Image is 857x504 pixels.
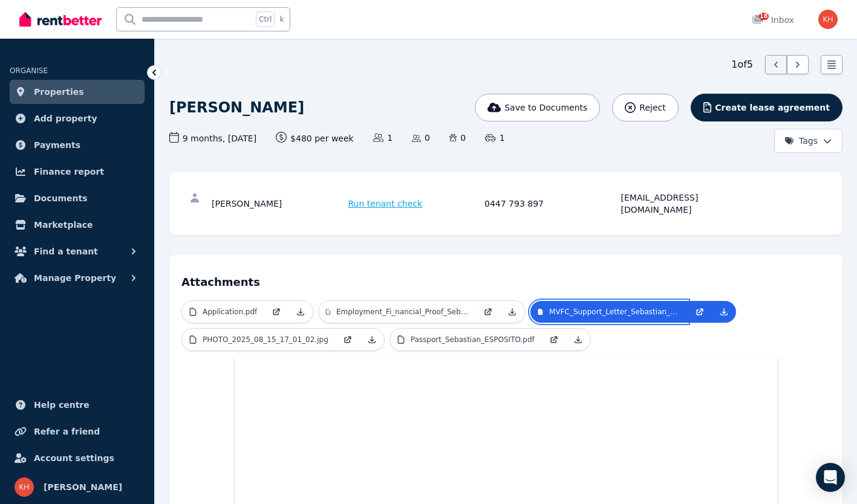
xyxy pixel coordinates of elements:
p: Application.pdf [203,307,257,317]
a: Open in new Tab [264,301,288,323]
p: Passport_Sebastian_ESPOSITO.pdf [411,335,535,344]
span: Payments [34,138,80,152]
span: 1 [373,132,393,144]
a: Account settings [10,446,145,470]
img: RentBetter [19,10,102,28]
span: 1 [485,132,504,144]
a: Payments [10,133,145,157]
a: Application.pdf [182,301,264,323]
a: MVFC_Support_Letter_Sebastian_Esposito.pdf [530,301,688,323]
span: k [279,15,284,24]
img: Karla Hogg [15,477,34,497]
span: 18 [759,13,769,20]
a: Documents [10,186,145,210]
span: Help centre [34,398,90,412]
a: Finance report [10,160,145,184]
button: Save to Documents [475,94,601,121]
button: Find a tenant [10,239,145,263]
p: Employment_Fi_nancial_Proof_Sebastian_ESPOSITO.pdf [336,307,469,317]
p: PHOTO_2025_08_15_17_01_02.jpg [203,335,328,344]
a: Open in new Tab [476,301,500,323]
span: 0 [449,132,466,144]
a: Passport_Sebastian_ESPOSITO.pdf [390,329,542,351]
span: Account settings [34,451,114,465]
h1: [PERSON_NAME] [169,98,304,117]
div: [PERSON_NAME] [212,192,345,216]
span: Finance report [34,164,104,179]
h4: Attachments [181,267,830,291]
a: Download Attachment [712,301,736,323]
a: Open in new Tab [688,301,712,323]
span: $480 per week [276,132,354,144]
span: Documents [34,191,88,205]
a: Add property [10,106,145,131]
span: 9 months , [DATE] [169,132,256,144]
a: Properties [10,80,145,104]
a: Download Attachment [500,301,524,323]
a: Download Attachment [360,329,384,351]
span: Tags [784,135,818,147]
div: Inbox [752,14,794,26]
div: 0447 793 897 [484,192,617,216]
a: Download Attachment [566,329,590,351]
a: Help centre [10,393,145,417]
button: Reject [612,94,678,121]
span: Properties [34,85,84,99]
a: Refer a friend [10,419,145,444]
button: Tags [774,129,842,153]
span: Manage Property [34,271,116,285]
span: 1 of 5 [731,57,753,72]
div: Open Intercom Messenger [816,463,845,492]
span: ORGANISE [10,66,48,75]
span: Refer a friend [34,424,100,439]
span: Ctrl [256,11,275,27]
button: Manage Property [10,266,145,290]
a: Marketplace [10,213,145,237]
a: Download Attachment [288,301,313,323]
a: Open in new Tab [336,329,360,351]
img: Karla Hogg [818,10,838,29]
span: Find a tenant [34,244,98,259]
span: Marketplace [34,218,93,232]
a: Open in new Tab [542,329,566,351]
button: Create lease agreement [691,94,842,121]
div: [EMAIL_ADDRESS][DOMAIN_NAME] [621,192,754,216]
span: Run tenant check [348,198,423,210]
a: PHOTO_2025_08_15_17_01_02.jpg [182,329,336,351]
span: Save to Documents [504,102,587,114]
span: 0 [412,132,430,144]
p: MVFC_Support_Letter_Sebastian_Esposito.pdf [549,307,680,317]
span: Add property [34,111,97,126]
span: Create lease agreement [715,102,830,114]
a: Employment_Fi_nancial_Proof_Sebastian_ESPOSITO.pdf [319,301,476,323]
span: Reject [639,102,665,114]
span: [PERSON_NAME] [44,480,122,494]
